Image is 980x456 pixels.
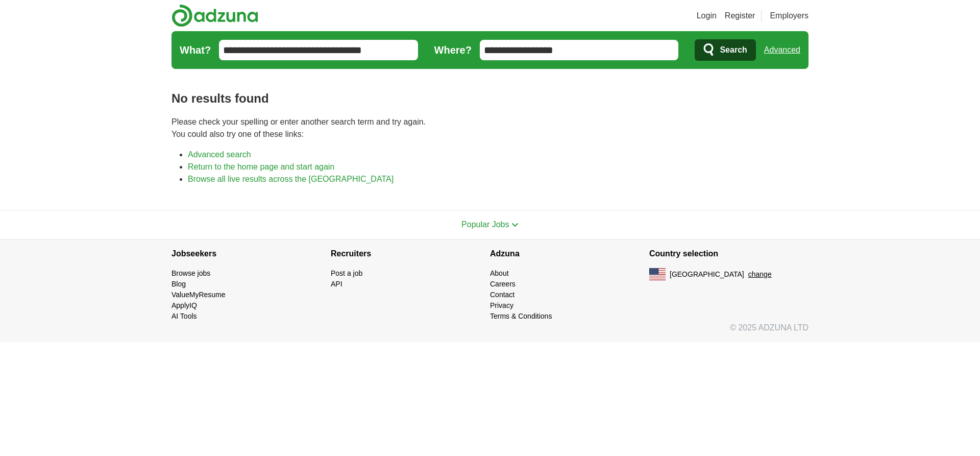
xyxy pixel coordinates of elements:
a: API [331,280,342,288]
img: US flag [649,268,666,280]
a: Return to the home page and start again [188,162,334,171]
a: ApplyIQ [171,301,197,309]
a: ValueMyResume [171,291,226,299]
span: [GEOGRAPHIC_DATA] [670,269,744,280]
span: Search [720,40,747,60]
a: Advanced search [188,150,251,159]
a: Employers [770,10,808,22]
a: Post a job [331,269,362,277]
a: Register [725,10,755,22]
a: Browse jobs [171,269,210,277]
h4: Country selection [649,239,808,268]
img: toggle icon [511,223,519,227]
a: About [490,269,509,277]
a: AI Tools [171,312,197,320]
a: Login [697,10,717,22]
span: Popular Jobs [461,220,509,229]
h1: No results found [171,89,808,108]
div: © 2025 ADZUNA LTD [163,322,817,342]
label: What? [180,42,211,58]
a: Contact [490,291,514,299]
a: Careers [490,280,516,288]
a: Privacy [490,301,513,309]
img: Adzuna logo [171,4,258,27]
label: Where? [434,42,472,58]
p: Please check your spelling or enter another search term and try again. You could also try one of ... [171,116,808,140]
button: change [748,269,772,280]
a: Terms & Conditions [490,312,552,320]
a: Browse all live results across the [GEOGRAPHIC_DATA] [188,175,394,183]
button: Search [695,39,755,61]
a: Blog [171,280,186,288]
a: Advanced [764,40,800,60]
